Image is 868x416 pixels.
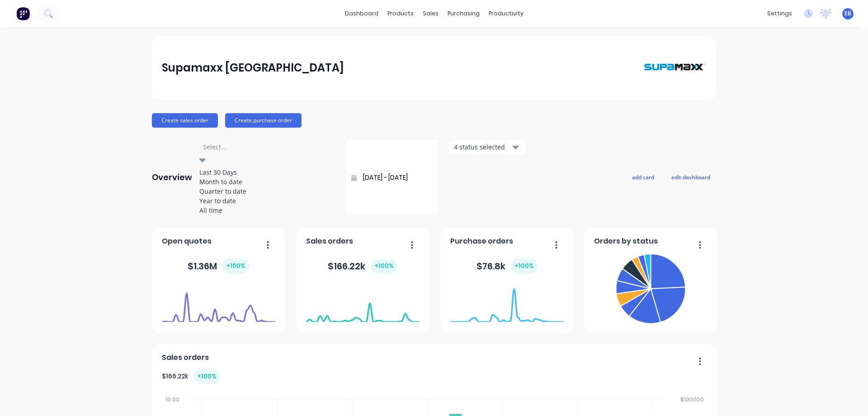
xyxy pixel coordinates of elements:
div: + 100 % [511,258,538,273]
img: Supamaxx Australia [643,45,706,90]
span: Sales orders [306,236,353,247]
div: Last 30 Days [199,167,335,177]
button: Create purchase order [225,113,302,128]
div: + 100 % [371,258,397,273]
a: dashboard [340,7,383,20]
button: 4 status selected [449,140,526,154]
div: Supamaxx [GEOGRAPHIC_DATA] [162,59,344,77]
div: + 100 % [193,369,220,384]
div: Month to date [199,177,335,186]
div: products [383,7,418,20]
div: 4 status selected [454,142,511,152]
div: $ 76.8k [476,258,538,273]
span: Open quotes [162,236,212,247]
div: Quarter to date [199,186,335,196]
div: purchasing [443,7,484,20]
tspan: $100000 [681,396,704,403]
div: $ 1.36M [188,258,249,273]
div: $ 166.22k [162,369,220,384]
div: sales [418,7,443,20]
span: EB [844,10,851,18]
div: All time [199,206,335,215]
img: Factory [16,7,30,20]
div: settings [763,7,797,20]
div: + 100 % [222,258,249,273]
div: Year to date [199,196,335,206]
button: add card [626,172,660,183]
div: productivity [484,7,528,20]
span: Purchase orders [450,236,513,247]
div: Overview [152,168,192,186]
span: Orders by status [594,236,658,247]
tspan: 10.00 [165,396,179,403]
button: Create sales order [152,113,218,128]
button: edit dashboard [665,172,716,183]
div: $ 166.22k [328,258,397,273]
